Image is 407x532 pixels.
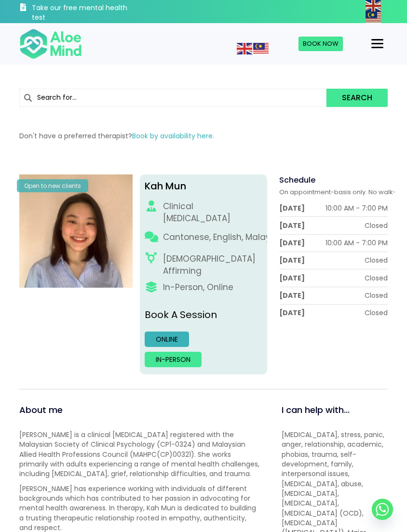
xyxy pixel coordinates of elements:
[279,308,305,318] div: [DATE]
[279,203,305,213] div: [DATE]
[365,308,388,318] div: Closed
[145,352,202,367] a: In-person
[163,231,271,243] p: Cantonese, English, Malay
[366,12,382,22] a: Malay
[19,131,388,141] p: Don't have a preferred therapist?
[19,404,63,416] span: About me
[17,179,88,192] div: Open to new clients
[365,291,388,300] div: Closed
[19,430,260,479] p: [PERSON_NAME] is a clinical [MEDICAL_DATA] registered with the Malaysian Society of Clinical Psyc...
[145,332,189,347] a: Online
[303,39,339,48] span: Book Now
[279,187,405,197] span: On appointment-basis only. No walk-ins
[145,308,263,322] p: Book A Session
[163,281,233,293] div: In-Person, Online
[163,200,262,224] div: Clinical [MEDICAL_DATA]
[326,89,388,107] button: Search
[298,37,343,51] a: Book Now
[145,179,263,193] div: Kah Mun
[132,131,214,141] a: Book by availability here.
[279,221,305,230] div: [DATE]
[19,174,133,288] img: Kah Mun-profile-crop-300×300
[365,273,388,283] div: Closed
[279,238,305,248] div: [DATE]
[32,3,130,22] h3: Take our free mental health test
[372,499,393,520] a: Whatsapp
[366,0,382,10] a: English
[365,221,388,230] div: Closed
[237,43,252,54] img: en
[19,2,130,23] a: Take our free mental health test
[367,36,387,52] button: Menu
[366,12,381,23] img: ms
[326,238,388,248] div: 10:00 AM - 7:00 PM
[326,203,388,213] div: 10:00 AM - 7:00 PM
[279,291,305,300] div: [DATE]
[253,43,269,54] img: ms
[279,174,315,186] span: Schedule
[253,43,270,53] a: Malay
[279,273,305,283] div: [DATE]
[163,253,262,277] div: [DEMOGRAPHIC_DATA] Affirming
[282,404,350,416] span: I can help with...
[19,28,82,60] img: Aloe mind Logo
[237,43,253,53] a: English
[279,255,305,265] div: [DATE]
[19,89,326,107] input: Search for...
[365,255,388,265] div: Closed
